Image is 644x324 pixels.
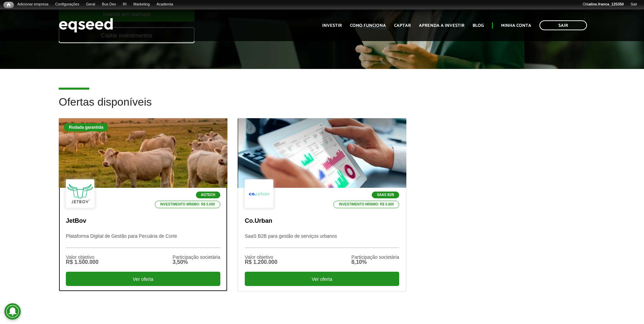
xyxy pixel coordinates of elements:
[155,201,221,208] p: Investimento mínimo: R$ 5.000
[7,2,11,7] span: Início
[66,217,220,225] p: JetBov
[64,123,108,131] div: Rodada garantida
[351,255,399,259] div: Participação societária
[579,2,627,7] a: Oláaline.franca_125350
[130,2,153,7] a: Marketing
[627,2,641,7] a: Sair
[372,192,399,198] p: SaaS B2B
[66,272,220,286] div: Ver oferta
[419,23,464,28] a: Aprenda a investir
[172,255,220,259] div: Participação societária
[98,2,119,7] a: Bus Dev
[245,233,399,248] p: SaaS B2B para gestão de serviços urbanos
[52,2,83,7] a: Configurações
[172,259,220,265] div: 3,50%
[501,23,531,28] a: Minha conta
[394,23,411,28] a: Captar
[539,20,587,30] a: Sair
[589,2,624,6] strong: aline.franca_125350
[59,16,113,34] img: EqSeed
[66,233,220,248] p: Plataforma Digital de Gestão para Pecuária de Corte
[333,201,399,208] p: Investimento mínimo: R$ 5.000
[245,259,277,265] div: R$ 1.200.000
[473,23,484,28] a: Blog
[119,2,130,7] a: RI
[238,118,406,291] a: SaaS B2B Investimento mínimo: R$ 5.000 Co.Urban SaaS B2B para gestão de serviços urbanos Valor ob...
[245,217,399,225] p: Co.Urban
[59,118,227,291] a: Rodada garantida Agtech Investimento mínimo: R$ 5.000 JetBov Plataforma Digital de Gestão para Pe...
[59,96,585,118] h2: Ofertas disponíveis
[66,255,98,259] div: Valor objetivo
[14,2,52,7] a: Adicionar empresa
[3,2,14,8] a: Início
[196,192,220,198] p: Agtech
[66,259,98,265] div: R$ 1.500.000
[351,259,399,265] div: 8,10%
[245,255,277,259] div: Valor objetivo
[153,2,177,7] a: Academia
[350,23,386,28] a: Como funciona
[82,2,98,7] a: Geral
[322,23,342,28] a: Investir
[245,272,399,286] div: Ver oferta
